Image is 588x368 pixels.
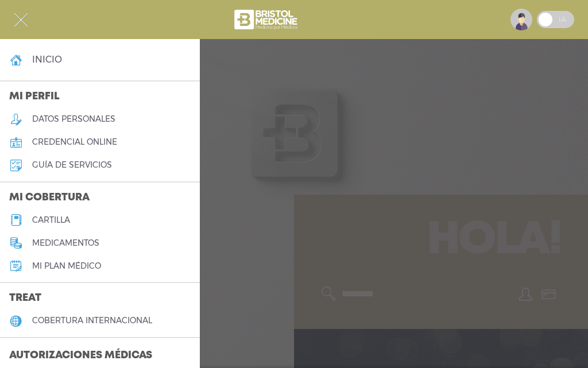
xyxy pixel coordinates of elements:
[14,13,28,27] img: Cober_menu-close-white.svg
[510,9,532,30] img: profile-placeholder.svg
[233,6,301,33] img: bristol-medicine-blanco.png
[32,238,99,248] h5: medicamentos
[32,316,152,326] h5: cobertura internacional
[32,160,112,170] h5: guía de servicios
[32,114,115,124] h5: datos personales
[32,54,62,65] h4: inicio
[32,261,101,271] h5: Mi plan médico
[32,215,70,225] h5: cartilla
[32,137,117,147] h5: credencial online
